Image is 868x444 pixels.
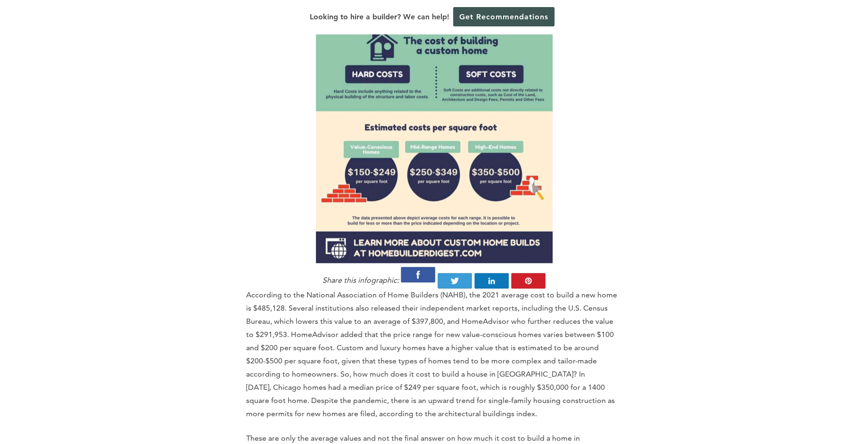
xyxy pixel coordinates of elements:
[453,7,554,26] a: Get Recommendations
[438,273,472,288] img: Twitter-Share-Icon.png
[246,288,622,420] p: According to the National Association of Home Builders (NAHB), the 2021 average cost to build a n...
[474,273,509,288] img: LinkedIn-Share-Icon.png
[511,273,546,288] img: Pnterest-Share-Icon.png
[322,276,399,285] em: Share this infographic:
[401,267,435,282] img: Facebook-Share-Icon.png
